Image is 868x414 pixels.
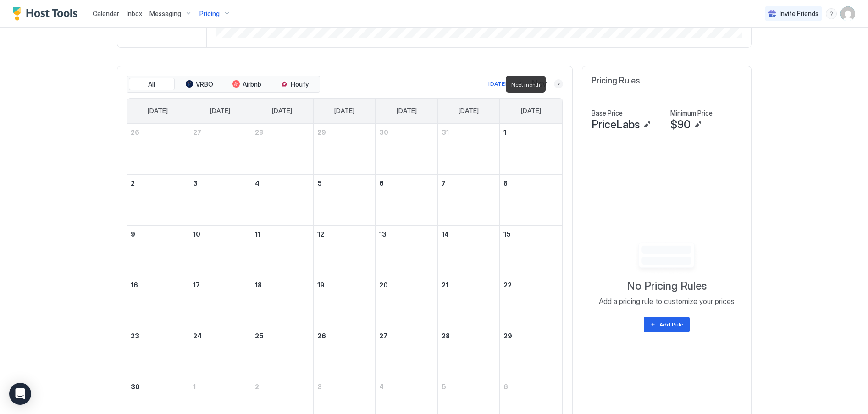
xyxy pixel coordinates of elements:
[376,276,437,293] a: November 20, 2025
[334,107,354,115] span: [DATE]
[376,276,438,327] td: November 20, 2025
[255,332,264,340] span: 25
[376,174,438,225] td: November 6, 2025
[379,179,384,187] span: 6
[500,327,562,378] td: November 29, 2025
[387,99,426,123] a: Thursday
[314,175,376,192] a: November 5, 2025
[148,107,168,115] span: [DATE]
[127,124,189,141] a: October 26, 2025
[670,118,691,132] span: $90
[379,332,387,340] span: 27
[592,118,640,132] span: PriceLabs
[379,281,388,289] span: 20
[189,276,251,293] a: November 17, 2025
[224,78,270,91] button: Airbnb
[127,10,142,17] span: Inbox
[9,383,31,405] div: Open Intercom Messenger
[127,225,189,276] td: November 9, 2025
[210,107,230,115] span: [DATE]
[500,378,562,395] a: December 6, 2025
[503,128,506,136] span: 1
[251,124,313,141] a: October 28, 2025
[500,124,562,175] td: November 1, 2025
[379,383,384,391] span: 4
[437,276,500,327] td: November 21, 2025
[317,332,326,340] span: 26
[251,378,313,395] a: December 2, 2025
[131,281,138,289] span: 16
[255,230,260,238] span: 11
[500,174,562,225] td: November 8, 2025
[313,174,376,225] td: November 5, 2025
[201,99,239,123] a: Monday
[437,124,500,175] td: October 31, 2025
[272,107,292,115] span: [DATE]
[379,128,388,136] span: 30
[131,230,135,238] span: 9
[449,99,488,123] a: Friday
[376,225,438,276] td: November 13, 2025
[148,80,155,88] span: All
[437,225,500,276] td: November 14, 2025
[313,225,376,276] td: November 12, 2025
[442,230,449,238] span: 14
[193,332,202,340] span: 24
[438,327,500,344] a: November 28, 2025
[189,226,251,243] a: November 10, 2025
[317,179,322,187] span: 5
[503,332,512,340] span: 29
[251,175,313,192] a: November 4, 2025
[251,276,313,293] a: November 18, 2025
[487,78,508,89] button: [DATE]
[251,276,314,327] td: November 18, 2025
[127,9,142,18] a: Inbox
[644,317,690,332] button: Add Rule
[442,383,446,391] span: 5
[193,128,201,136] span: 27
[438,175,500,192] a: November 7, 2025
[314,226,376,243] a: November 12, 2025
[500,124,562,141] a: November 1, 2025
[93,9,119,18] a: Calendar
[314,276,376,293] a: November 19, 2025
[189,327,251,378] td: November 24, 2025
[512,99,550,123] a: Saturday
[189,225,251,276] td: November 10, 2025
[313,124,376,175] td: October 29, 2025
[263,99,301,123] a: Tuesday
[503,281,512,289] span: 22
[251,226,313,243] a: November 11, 2025
[488,80,507,88] div: [DATE]
[376,327,438,378] td: November 27, 2025
[376,378,437,395] a: December 4, 2025
[251,174,314,225] td: November 4, 2025
[255,128,263,136] span: 28
[93,10,119,17] span: Calendar
[325,99,364,123] a: Wednesday
[189,378,251,395] a: December 1, 2025
[189,276,251,327] td: November 17, 2025
[314,327,376,344] a: November 26, 2025
[437,174,500,225] td: November 7, 2025
[438,378,500,395] a: December 5, 2025
[438,276,500,293] a: November 21, 2025
[500,175,562,192] a: November 8, 2025
[592,109,623,117] span: Base Price
[127,378,189,395] a: November 30, 2025
[193,230,200,238] span: 10
[199,10,220,18] span: Pricing
[127,327,189,378] td: November 23, 2025
[503,383,508,391] span: 6
[13,7,82,21] div: Host Tools Logo
[826,8,837,19] div: menu
[251,327,314,378] td: November 25, 2025
[442,281,448,289] span: 21
[442,128,449,136] span: 31
[131,332,139,340] span: 23
[532,79,547,89] span: Nov
[189,124,251,175] td: October 27, 2025
[511,81,540,88] span: Next month
[376,124,438,175] td: October 30, 2025
[193,383,196,391] span: 1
